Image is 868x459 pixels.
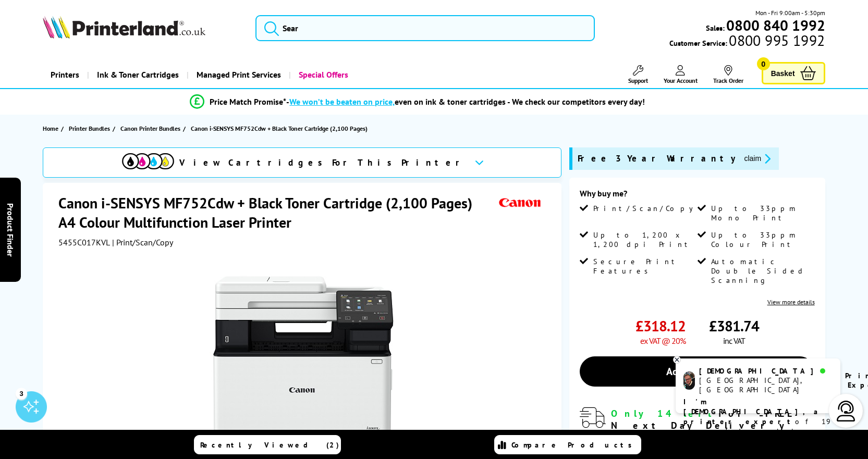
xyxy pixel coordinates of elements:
[593,257,695,276] span: Secure Print Features
[289,96,395,107] span: We won’t be beaten on price,
[836,401,857,421] img: user-headset-light.svg
[683,397,833,456] p: of 19 years! I can help you choose the right product
[16,388,27,399] div: 3
[179,157,466,168] span: View Cartridges For This Printer
[43,123,58,134] span: Home
[120,123,180,134] span: Canon Printer Bundles
[580,356,814,387] a: Add to Basket
[496,193,544,213] img: Canon
[58,193,496,232] h1: Canon i-SENSYS MF752Cdw + Black Toner Cartridge (2,100 Pages) A4 Colour Multifunction Laser Printer
[58,237,110,247] span: 5455C017KVL
[194,435,341,454] a: Recently Viewed (2)
[200,440,339,450] span: Recently Viewed (2)
[771,66,795,80] span: Basket
[511,440,638,450] span: Compare Products
[709,316,759,336] span: £381.74
[43,61,87,88] a: Printers
[191,125,368,132] span: Canon i-SENSYS MF752Cdw + Black Toner Cartridge (2,100 Pages)
[669,35,825,48] span: Customer Service:
[640,336,686,346] span: ex VAT @ 20%
[726,16,825,35] b: 0800 840 1992
[286,96,645,107] div: - even on ink & toner cartridges - We check our competitors every day!
[5,203,16,256] span: Product Finder
[699,376,832,394] div: [GEOGRAPHIC_DATA], [GEOGRAPHIC_DATA]
[713,65,743,84] a: Track Order
[762,62,825,84] a: Basket 0
[580,188,814,204] div: Why buy me?
[699,366,832,376] div: [DEMOGRAPHIC_DATA]
[711,230,813,249] span: Up to 33ppm Colour Print
[69,123,110,134] span: Printer Bundles
[711,257,813,285] span: Automatic Double Sided Scanning
[683,371,695,390] img: chris-livechat.png
[767,298,815,306] a: View more details
[120,123,183,134] a: Canon Printer Bundles
[122,153,174,169] img: cmyk-icon.svg
[255,15,595,41] input: Sear
[664,65,698,84] a: Your Account
[683,397,821,426] b: I'm [DEMOGRAPHIC_DATA], a printer expert
[43,16,205,39] img: Printerland Logo
[112,237,173,247] span: | Print/Scan/Copy
[578,153,736,165] span: Free 3 Year Warranty
[593,230,695,249] span: Up to 1,200 x 1,200 dpi Print
[611,407,814,431] div: for FREE Next Day Delivery
[723,336,745,346] span: inc VAT
[727,35,825,45] span: 0800 995 1992
[43,16,242,41] a: Printerland Logo
[87,61,187,88] a: Ink & Toner Cartridges
[741,153,774,165] button: promo-description
[628,65,648,84] a: Support
[706,23,725,33] span: Sales:
[43,123,61,134] a: Home
[611,407,718,419] span: Only 14 left
[635,316,686,336] span: £318.12
[210,96,286,107] span: Price Match Promise*
[628,77,648,84] span: Support
[664,77,698,84] span: Your Account
[755,8,825,18] span: Mon - Fri 9:00am - 5:30pm
[593,204,701,213] span: Print/Scan/Copy
[289,61,356,88] a: Special Offers
[725,20,825,30] a: 0800 840 1992
[187,61,289,88] a: Managed Print Services
[494,435,641,454] a: Compare Products
[97,61,179,88] span: Ink & Toner Cartridges
[22,93,813,111] li: modal_Promise
[757,57,770,70] span: 0
[580,407,814,455] div: modal_delivery
[711,204,813,222] span: Up to 33ppm Mono Print
[69,123,113,134] a: Printer Bundles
